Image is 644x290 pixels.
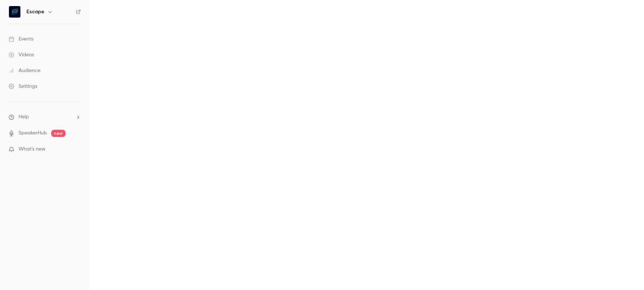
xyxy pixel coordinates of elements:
div: Videos [9,51,34,58]
div: Events [9,35,33,43]
h6: Escape [26,8,44,15]
a: SpeakerHub [19,129,47,137]
span: new [51,130,65,137]
div: Audience [9,67,40,74]
li: help-dropdown-opener [9,113,81,121]
img: Escape [9,6,20,18]
span: Help [19,113,29,121]
div: Settings [9,83,37,90]
span: What's new [19,146,45,153]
